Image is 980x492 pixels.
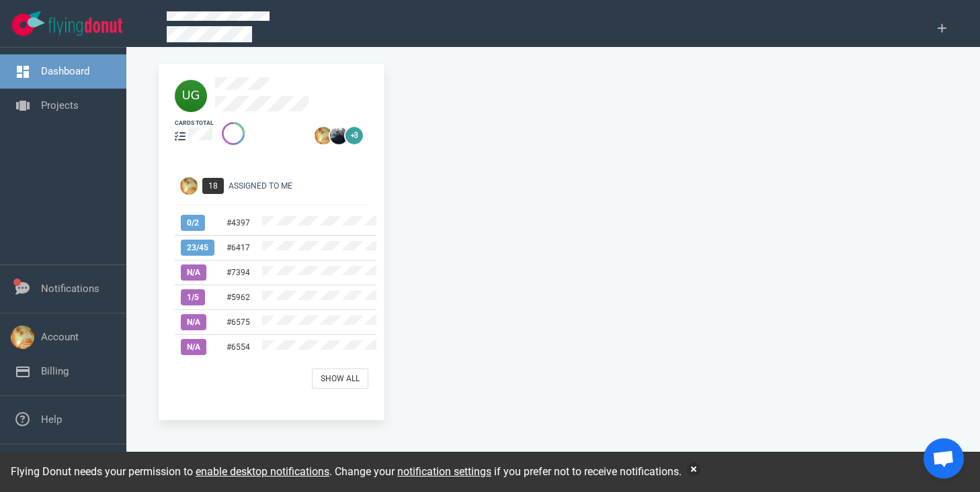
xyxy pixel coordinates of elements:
[227,342,250,352] a: #6554
[41,331,79,343] a: Account
[181,314,206,330] span: N/A
[41,283,99,295] a: Notifications
[41,413,62,426] a: Help
[175,80,207,112] img: 40
[351,132,358,139] text: +3
[41,65,89,77] a: Dashboard
[330,127,348,144] img: 26
[227,218,250,228] a: #4397
[48,17,122,36] img: Flying Donut text logo
[312,368,368,389] a: Show All
[196,465,329,478] a: enable desktop notifications
[181,289,205,305] span: 1 / 5
[227,268,250,277] a: #7394
[41,365,69,377] a: Billing
[202,178,224,194] span: 18
[180,177,198,195] img: Avatar
[924,438,964,479] a: Open chat
[315,127,332,144] img: 26
[227,293,250,302] a: #5962
[181,240,214,256] span: 23 / 45
[229,180,376,192] div: Assigned To Me
[11,465,329,478] span: Flying Donut needs your permission to
[181,215,205,231] span: 0 / 2
[329,465,682,478] span: . Change your if you prefer not to receive notifications.
[175,119,214,128] div: cards total
[227,243,250,252] a: #6417
[181,264,206,281] span: N/A
[41,99,79,111] a: Projects
[227,317,250,327] a: #6575
[397,465,491,478] a: notification settings
[181,339,206,355] span: N/A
